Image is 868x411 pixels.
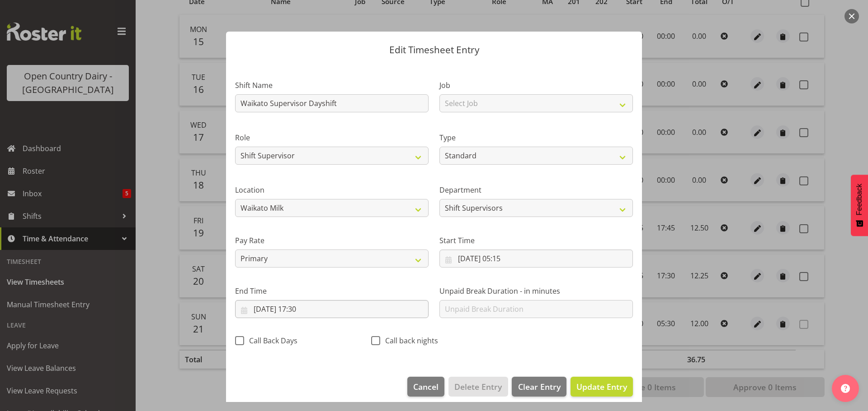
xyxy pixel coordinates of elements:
input: Click to select... [235,300,429,318]
span: Call back nights [380,336,438,345]
span: Clear Entry [518,381,561,393]
label: Job [439,80,633,91]
label: End Time [235,286,429,296]
button: Update Entry [571,377,633,397]
input: Unpaid Break Duration [439,300,633,318]
input: Click to select... [439,249,633,268]
button: Cancel [407,377,444,397]
input: Shift Name [235,94,429,112]
label: Location [235,185,429,195]
label: Shift Name [235,80,429,91]
label: Type [439,132,633,143]
span: Cancel [413,381,439,393]
span: Update Entry [576,381,627,392]
p: Edit Timesheet Entry [235,45,633,55]
span: Call Back Days [244,336,297,345]
label: Unpaid Break Duration - in minutes [439,286,633,296]
img: help-xxl-2.png [841,384,850,393]
label: Role [235,132,429,143]
span: Feedback [855,184,863,215]
label: Department [439,185,633,195]
label: Start Time [439,235,633,246]
span: Delete Entry [454,381,502,393]
button: Clear Entry [512,377,566,397]
label: Pay Rate [235,235,429,246]
button: Feedback - Show survey [851,175,868,236]
button: Delete Entry [448,377,508,397]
